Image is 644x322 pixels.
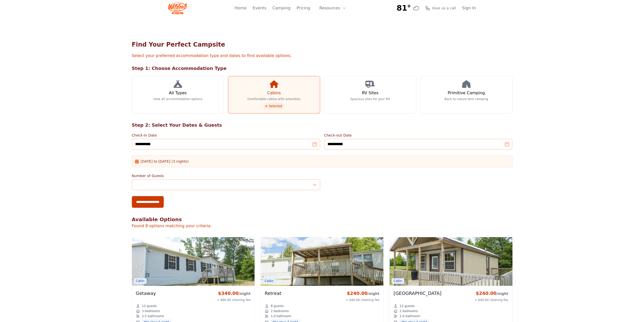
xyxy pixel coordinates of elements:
h3: Retreat [265,290,281,297]
h3: Cabins [267,90,281,96]
span: 3 bedrooms [142,309,160,313]
img: Moose Lodge [389,237,512,286]
span: 2 bedrooms [400,309,418,313]
span: Cabin [134,278,147,284]
span: [DATE] to [DATE] (3 nights) [141,159,189,164]
a: Home [235,5,246,11]
span: 1.0 bathroom [271,314,291,318]
p: Comfortable cabins with amenities [247,97,300,101]
p: View all accommodation options [153,97,202,101]
span: Cabin [263,278,275,284]
h3: Primitive Camping [448,90,485,96]
span: 2 bedrooms [271,309,289,313]
p: Select your preferred accommodation type and dates to find available options. [132,53,512,59]
h2: Step 2: Select Your Dates & Guests [132,122,512,129]
a: Camping [272,5,290,11]
h3: Getaway [136,290,156,297]
a: Events [253,5,266,11]
a: All Types View all accommodation options [132,76,224,113]
button: Resources [316,3,349,13]
h3: [GEOGRAPHIC_DATA] [393,290,441,297]
h2: Available Options [132,216,512,223]
a: Pricing [297,5,310,11]
div: $340.00 [217,290,251,297]
span: 12 guests [400,304,414,308]
div: + $80.00 cleaning fee [217,298,251,302]
label: Number of Guests [132,173,320,178]
div: + $40.00 cleaning fee [346,298,379,302]
a: Cabins Comfortable cabins with amenities Selected [228,76,320,113]
img: Wildcat Logo [168,2,187,14]
span: 12 guests [142,304,157,308]
a: RV Sites Spacious sites for your RV [324,76,416,113]
label: Check-out Date [324,133,512,138]
h3: All Types [169,90,186,96]
span: /night [368,292,380,296]
img: Retreat [261,237,383,286]
span: 2.5 bathrooms [142,314,164,318]
h2: Step 1: Choose Accommodation Type [132,65,512,72]
div: $240.00 [474,290,508,297]
span: 8 guests [271,304,284,308]
span: Give us a call [432,6,456,11]
div: $240.00 [346,290,379,297]
span: 81° [397,4,411,13]
span: /night [496,292,508,296]
span: 1.0 bathroom [400,314,420,318]
a: Sign In [462,5,476,11]
h1: Find Your Perfect Campsite [132,41,512,49]
a: Primitive Camping Back to nature tent camping [420,76,512,113]
span: /night [239,292,251,296]
img: Getaway [132,237,255,286]
span: Cabin [391,278,404,284]
label: Check-in Date [132,133,320,138]
p: Back to nature tent camping [445,97,488,101]
span: Selected [264,103,284,109]
p: Found 8 options matching your criteria. [132,223,512,229]
p: Spacious sites for your RV [350,97,390,101]
h3: RV Sites [362,90,378,96]
a: Give us a call [425,6,456,11]
div: + $40.00 cleaning fee [474,298,508,302]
